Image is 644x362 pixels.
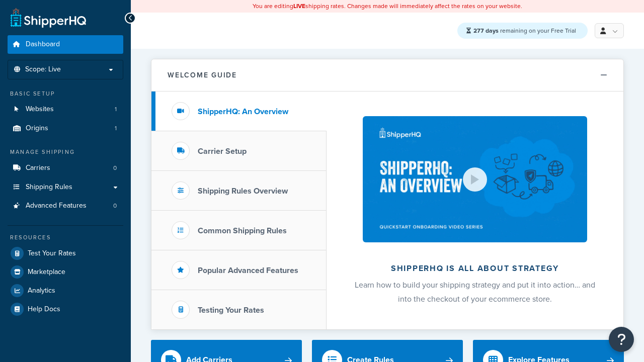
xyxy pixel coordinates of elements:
[8,119,123,138] li: Origins
[355,279,595,305] span: Learn how to build your shipping strategy and put it into action… and into the checkout of your e...
[8,178,123,197] a: Shipping Rules
[8,100,123,119] li: Websites
[115,124,117,133] span: 1
[168,71,237,79] h2: Welcome Guide
[25,65,61,74] span: Scope: Live
[293,2,305,11] b: LIVE
[113,164,117,172] span: 0
[28,249,76,258] span: Test Your Rates
[8,119,123,138] a: Origins1
[473,26,576,35] span: remaining on your Free Trial
[26,124,48,133] span: Origins
[26,105,54,114] span: Websites
[8,100,123,119] a: Websites1
[26,164,50,172] span: Carriers
[8,197,123,215] a: Advanced Features0
[198,187,288,196] h3: Shipping Rules Overview
[198,107,288,116] h3: ShipperHQ: An Overview
[198,266,298,275] h3: Popular Advanced Features
[8,300,123,318] a: Help Docs
[26,183,72,192] span: Shipping Rules
[28,268,65,277] span: Marketplace
[8,89,123,98] div: Basic Setup
[8,159,123,177] a: Carriers0
[363,116,587,242] img: ShipperHQ is all about strategy
[8,159,123,177] li: Carriers
[28,305,60,314] span: Help Docs
[8,282,123,300] a: Analytics
[198,306,264,315] h3: Testing Your Rates
[26,202,87,210] span: Advanced Features
[113,202,117,210] span: 0
[8,233,123,242] div: Resources
[26,40,60,49] span: Dashboard
[151,59,623,92] button: Welcome Guide
[8,148,123,156] div: Manage Shipping
[8,244,123,262] a: Test Your Rates
[8,35,123,54] a: Dashboard
[473,26,499,35] strong: 277 days
[115,105,117,114] span: 1
[198,147,247,156] h3: Carrier Setup
[28,287,55,295] span: Analytics
[609,327,634,352] button: Open Resource Center
[198,226,287,235] h3: Common Shipping Rules
[8,197,123,215] li: Advanced Features
[353,264,597,273] h2: ShipperHQ is all about strategy
[8,263,123,281] a: Marketplace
